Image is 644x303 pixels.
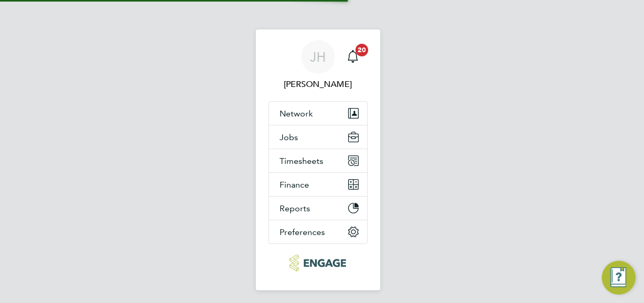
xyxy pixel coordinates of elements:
button: Timesheets [269,149,367,172]
nav: Main navigation [256,30,380,290]
button: Preferences [269,220,367,243]
span: 20 [355,44,368,56]
span: Preferences [280,227,325,237]
img: northbuildrecruit-logo-retina.png [290,255,346,271]
button: Finance [269,173,367,196]
a: 20 [342,40,363,74]
span: Reports [280,203,310,213]
button: Reports [269,197,367,220]
a: JH[PERSON_NAME] [268,40,368,91]
a: Go to home page [268,255,368,271]
span: Jobs [280,132,298,142]
span: Finance [280,180,309,190]
button: Network [269,102,367,125]
span: JH [310,50,326,64]
button: Engage Resource Center [602,261,636,295]
button: Jobs [269,125,367,149]
span: Jane Howley [268,78,368,91]
span: Timesheets [280,156,323,166]
span: Network [280,109,313,119]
